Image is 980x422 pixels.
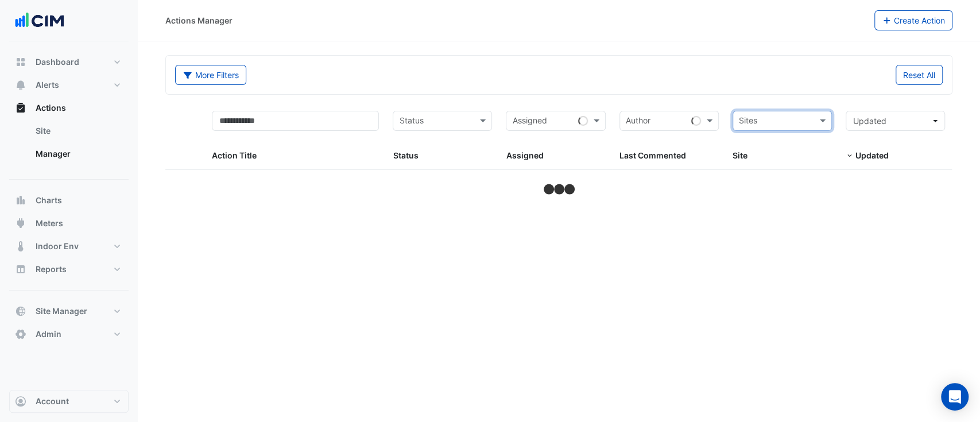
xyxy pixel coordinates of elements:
button: Updated [846,111,945,131]
span: Status [393,150,418,160]
span: Site [733,150,747,160]
app-icon: Site Manager [15,305,26,317]
span: Last Commented [619,150,686,160]
app-icon: Reports [15,264,26,275]
img: Company Logo [14,9,65,32]
span: Action Title [212,150,257,160]
span: Site Manager [36,305,87,317]
span: Dashboard [36,56,79,68]
span: Alerts [36,79,59,91]
span: Meters [36,218,63,229]
button: Actions [9,96,129,119]
div: Actions Manager [165,14,233,26]
button: Account [9,390,129,413]
span: Assigned [506,150,543,160]
div: Open Intercom Messenger [941,383,969,411]
span: Updated [855,150,889,160]
app-icon: Meters [15,218,26,229]
span: Actions [36,102,66,114]
button: Dashboard [9,51,129,73]
a: Manager [26,142,129,165]
a: Site [26,119,129,142]
button: Charts [9,189,129,212]
span: Charts [36,195,62,206]
span: Updated [853,116,886,126]
span: Reports [36,264,67,275]
div: Actions [9,119,129,170]
app-icon: Dashboard [15,56,26,68]
button: Reports [9,258,129,281]
button: Meters [9,212,129,235]
button: More Filters [175,65,246,85]
button: Reset All [896,65,943,85]
button: Indoor Env [9,235,129,258]
button: Site Manager [9,300,129,323]
button: Create Action [874,10,953,30]
button: Admin [9,323,129,346]
app-icon: Alerts [15,79,26,91]
app-icon: Indoor Env [15,241,26,252]
button: Alerts [9,73,129,96]
app-icon: Admin [15,328,26,340]
app-icon: Charts [15,195,26,206]
app-icon: Actions [15,102,26,114]
span: Indoor Env [36,241,79,252]
span: Account [36,396,69,407]
span: Admin [36,328,61,340]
